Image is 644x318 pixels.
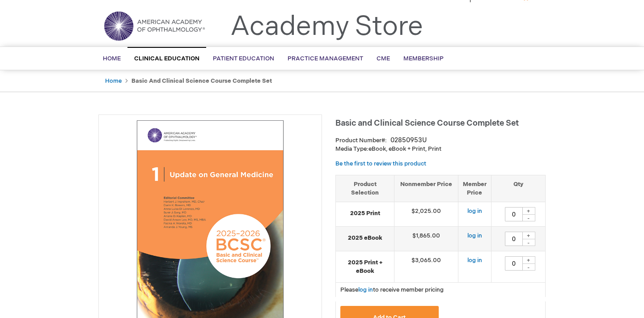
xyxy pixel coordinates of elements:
[522,263,535,271] div: -
[505,207,523,221] input: Qty
[103,55,121,62] span: Home
[505,232,523,246] input: Qty
[335,160,426,167] a: Be the first to review this product
[458,175,491,202] th: Member Price
[213,55,274,62] span: Patient Education
[522,232,535,239] div: +
[467,208,482,215] a: log in
[467,257,482,264] a: log in
[505,256,523,271] input: Qty
[340,234,390,242] strong: 2025 eBook
[491,175,545,202] th: Qty
[403,55,444,62] span: Membership
[522,214,535,221] div: -
[377,55,390,62] span: CME
[105,77,122,85] a: Home
[288,55,363,62] span: Practice Management
[134,55,199,62] span: Clinical Education
[230,11,423,43] a: Academy Store
[131,77,272,85] strong: Basic and Clinical Science Course Complete Set
[522,239,535,246] div: -
[390,136,427,145] div: 02850953U
[340,286,444,293] span: Please to receive member pricing
[358,286,373,293] a: log in
[336,175,394,202] th: Product Selection
[467,232,482,239] a: log in
[394,175,458,202] th: Nonmember Price
[335,145,546,153] p: eBook, eBook + Print, Print
[340,259,390,275] strong: 2025 Print + eBook
[335,119,519,128] span: Basic and Clinical Science Course Complete Set
[394,251,458,283] td: $3,065.00
[522,207,535,215] div: +
[522,256,535,264] div: +
[394,202,458,227] td: $2,025.00
[340,209,390,218] strong: 2025 Print
[335,137,387,144] strong: Product Number
[394,227,458,251] td: $1,865.00
[335,145,369,153] strong: Media Type:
